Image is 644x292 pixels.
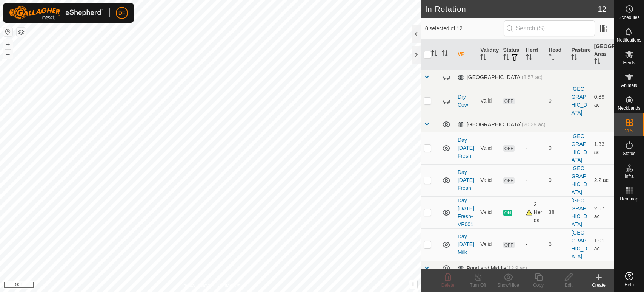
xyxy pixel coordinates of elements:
[546,164,568,196] td: 0
[546,228,568,261] td: 0
[617,38,641,42] span: Notifications
[571,230,587,259] a: [GEOGRAPHIC_DATA]
[571,86,587,116] a: [GEOGRAPHIC_DATA]
[458,233,474,255] a: Day [DATE] Milk
[425,5,598,14] h2: In Rotation
[425,25,504,33] span: 0 selected of 12
[3,50,12,59] button: –
[549,55,555,61] p-sorticon: Activate to sort
[218,282,240,289] a: Contact Us
[526,97,543,105] div: -
[477,196,500,228] td: Valid
[526,55,532,61] p-sorticon: Activate to sort
[180,282,209,289] a: Privacy Policy
[118,9,126,17] span: DF
[522,121,546,127] span: (20.39 ac)
[591,164,614,196] td: 2.2 ac
[526,176,543,184] div: -
[477,39,500,70] th: Validity
[571,165,587,195] a: [GEOGRAPHIC_DATA]
[614,269,644,290] a: Help
[522,74,543,80] span: (8.57 ac)
[504,20,595,36] input: Search (S)
[458,265,527,272] div: Pond and Middle
[591,39,614,70] th: [GEOGRAPHIC_DATA] Area
[618,106,640,110] span: Neckbands
[441,283,455,288] span: Delete
[458,94,468,108] a: Dry Cow
[409,280,417,289] button: i
[458,197,474,227] a: Day [DATE] Fresh-VP001
[618,15,639,20] span: Schedules
[455,39,477,70] th: VP
[526,144,543,152] div: -
[591,196,614,228] td: 2.67 ac
[503,98,515,104] span: OFF
[621,83,637,88] span: Animals
[503,177,515,184] span: OFF
[620,197,638,201] span: Heatmap
[591,85,614,117] td: 0.89 ac
[624,283,634,287] span: Help
[591,228,614,261] td: 1.01 ac
[477,228,500,261] td: Valid
[458,169,474,191] a: Day [DATE] Fresh
[477,164,500,196] td: Valid
[546,132,568,164] td: 0
[3,27,12,36] button: Reset Map
[503,242,515,248] span: OFF
[503,55,509,61] p-sorticon: Activate to sort
[591,132,614,164] td: 1.33 ac
[17,28,26,37] button: Map Layers
[523,39,546,70] th: Herd
[477,85,500,117] td: Valid
[546,196,568,228] td: 38
[503,145,515,152] span: OFF
[553,282,584,289] div: Edit
[568,39,591,70] th: Pasture
[546,39,568,70] th: Head
[480,55,486,61] p-sorticon: Activate to sort
[477,132,500,164] td: Valid
[623,61,635,65] span: Herds
[3,40,12,49] button: +
[442,51,448,57] p-sorticon: Activate to sort
[584,282,614,289] div: Create
[506,265,527,271] span: (12.9 ac)
[622,151,635,156] span: Status
[458,74,543,81] div: [GEOGRAPHIC_DATA]
[625,129,633,133] span: VPs
[458,137,474,159] a: Day [DATE] Fresh
[571,133,587,163] a: [GEOGRAPHIC_DATA]
[523,282,553,289] div: Copy
[9,6,103,20] img: Gallagher Logo
[526,241,543,249] div: -
[431,51,437,57] p-sorticon: Activate to sort
[594,59,600,65] p-sorticon: Activate to sort
[458,121,546,128] div: [GEOGRAPHIC_DATA]
[463,282,493,289] div: Turn Off
[624,174,633,179] span: Infra
[526,200,543,224] div: 2 Herds
[493,282,523,289] div: Show/Hide
[500,39,523,70] th: Status
[598,3,606,15] span: 12
[546,85,568,117] td: 0
[571,197,587,227] a: [GEOGRAPHIC_DATA]
[503,210,512,216] span: ON
[412,281,414,287] span: i
[571,55,577,61] p-sorticon: Activate to sort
